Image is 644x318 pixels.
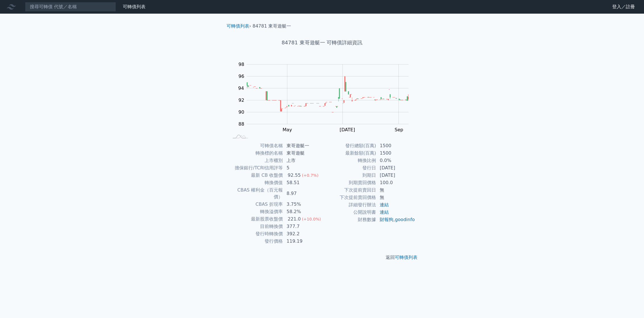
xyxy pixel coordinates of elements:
td: CBAS 權利金（百元報價） [229,186,283,201]
a: 可轉債列表 [123,4,146,9]
tspan: [DATE] [340,127,355,132]
td: , [376,216,415,223]
a: 連結 [380,209,389,215]
li: › [227,23,251,30]
td: [DATE] [376,172,415,179]
div: 聊天小工具 [616,291,644,318]
span: (+0.7%) [302,173,318,178]
div: 92.55 [286,172,302,179]
td: 發行價格 [229,238,283,245]
a: 可轉債列表 [227,23,249,29]
td: 擔保銀行/TCRI信用評等 [229,164,283,172]
td: 58.2% [283,208,322,215]
a: 連結 [380,202,389,207]
td: 轉換比例 [322,157,376,164]
td: 公開說明書 [322,209,376,216]
td: 最新股票收盤價 [229,215,283,223]
td: CBAS 折現率 [229,201,283,208]
g: Chart [235,62,417,132]
td: 轉換標的名稱 [229,149,283,157]
td: 轉換價值 [229,179,283,186]
td: 無 [376,186,415,194]
td: 目前轉換價 [229,223,283,230]
div: 221.0 [286,216,302,223]
td: 到期日 [322,172,376,179]
td: 3.75% [283,201,322,208]
tspan: 98 [238,62,244,67]
h1: 84781 東哥遊艇一 可轉債詳細資訊 [222,39,422,47]
td: 東哥遊艇 [283,149,322,157]
tspan: 94 [238,86,244,91]
a: goodinfo [395,217,415,222]
tspan: Sep [395,127,403,132]
td: 無 [376,194,415,201]
td: 392.2 [283,230,322,238]
td: 到期賣回價格 [322,179,376,186]
li: 84781 東哥遊艇一 [253,23,291,30]
tspan: 92 [238,97,244,103]
td: 8.97 [283,186,322,201]
tspan: May [282,127,292,132]
td: 最新餘額(百萬) [322,149,376,157]
td: 100.0 [376,179,415,186]
span: (+10.0%) [302,217,321,221]
td: 詳細發行辦法 [322,201,376,209]
td: 下次提前賣回價格 [322,194,376,201]
td: 發行時轉換價 [229,230,283,238]
td: 上市 [283,157,322,164]
td: 可轉債名稱 [229,142,283,149]
td: 0.0% [376,157,415,164]
td: 上市櫃別 [229,157,283,164]
tspan: 90 [238,109,244,115]
td: 下次提前賣回日 [322,186,376,194]
td: 財務數據 [322,216,376,223]
input: 搜尋可轉債 代號／名稱 [25,2,116,12]
td: 1500 [376,149,415,157]
tspan: 88 [238,121,244,127]
a: 財報狗 [380,217,393,222]
a: 登入／註冊 [608,2,639,11]
td: 119.19 [283,238,322,245]
td: 轉換溢價率 [229,208,283,215]
td: 1500 [376,142,415,149]
td: 377.7 [283,223,322,230]
a: 可轉債列表 [395,255,417,260]
td: 東哥遊艇一 [283,142,322,149]
td: 5 [283,164,322,172]
td: 發行日 [322,164,376,172]
td: 最新 CB 收盤價 [229,172,283,179]
iframe: Chat Widget [616,291,644,318]
p: 返回 [222,254,422,261]
td: [DATE] [376,164,415,172]
td: 58.51 [283,179,322,186]
td: 發行總額(百萬) [322,142,376,149]
tspan: 96 [238,74,244,79]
